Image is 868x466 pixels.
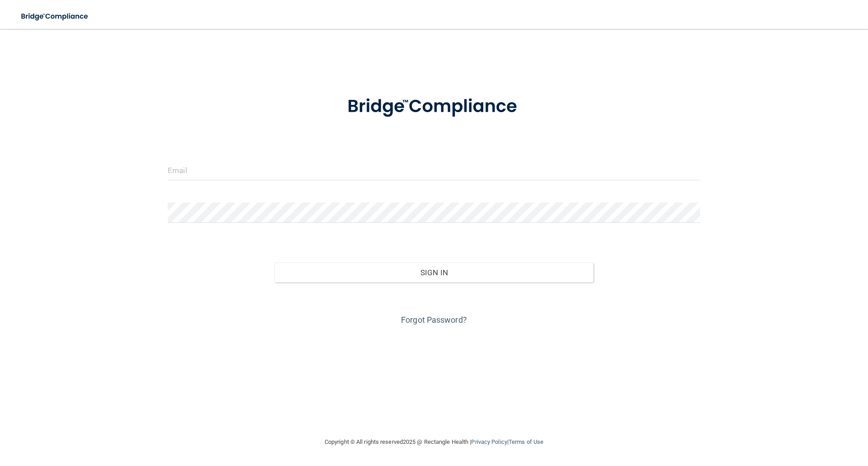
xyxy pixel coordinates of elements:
div: Copyright © All rights reserved 2025 @ Rectangle Health | | [269,428,599,457]
img: bridge_compliance_login_screen.278c3ca4.svg [14,7,97,26]
button: Sign In [274,263,594,282]
input: Email [168,160,700,180]
img: bridge_compliance_login_screen.278c3ca4.svg [329,83,539,130]
a: Privacy Policy [471,438,507,445]
a: Terms of Use [509,438,543,445]
a: Forgot Password? [401,315,467,325]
